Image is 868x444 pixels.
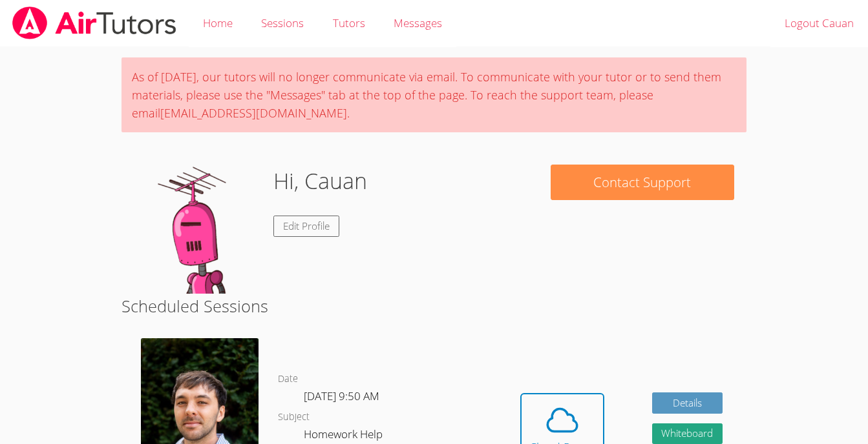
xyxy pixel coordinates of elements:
dt: Date [278,371,298,387]
div: As of [DATE], our tutors will no longer communicate via email. To communicate with your tutor or ... [122,57,746,132]
span: [DATE] 9:50 AM [304,388,379,403]
h1: Hi, Cauan [273,165,367,197]
img: airtutors_banner-c4298cdbf04f3fff15de1276eac7730deb9818008684d7c2e4769d2f7ddbe033.png [11,6,178,39]
dt: Subject [278,409,310,425]
a: Details [652,392,723,414]
span: Messages [394,15,442,30]
a: Edit Profile [273,216,339,237]
button: Contact Support [551,165,734,200]
img: default.png [134,165,263,294]
h2: Scheduled Sessions [122,294,746,318]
